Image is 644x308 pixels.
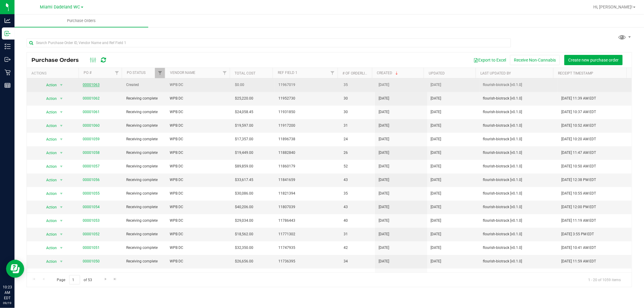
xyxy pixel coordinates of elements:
[483,177,554,183] span: flourish-biotrack [v0.1.0]
[235,71,255,75] a: Total Cost
[235,177,253,183] span: $33,617.45
[344,177,371,183] span: 43
[431,231,441,237] span: [DATE]
[561,150,596,156] span: [DATE] 11:47 AM EDT
[41,176,57,184] span: Action
[379,109,389,115] span: [DATE]
[5,17,11,24] inline-svg: Analytics
[235,123,253,129] span: $19,597.00
[431,204,441,210] span: [DATE]
[278,136,336,142] span: 11896738
[379,136,389,142] span: [DATE]
[126,259,162,264] span: Receiving complete
[83,164,100,168] a: 00001057
[83,151,100,155] a: 00001058
[57,94,65,103] span: select
[278,177,336,183] span: 11841659
[84,71,91,75] a: PO #
[57,135,65,144] span: select
[127,71,146,75] a: PO Status
[235,259,253,264] span: $26,656.00
[83,178,100,182] a: 00001056
[235,150,253,156] span: $19,449.00
[155,68,165,78] a: Filter
[83,191,100,195] a: 00001055
[278,109,336,115] span: 11931850
[170,177,228,183] span: WPB DC
[170,123,228,129] span: WPB DC
[431,150,441,156] span: [DATE]
[583,275,626,284] span: 1 - 20 of 1059 items
[431,259,441,264] span: [DATE]
[170,82,228,88] span: WPB DC
[170,136,228,142] span: WPB DC
[112,68,122,78] a: Filter
[6,260,24,278] iframe: Resource center
[344,204,371,210] span: 43
[126,136,162,142] span: Receiving complete
[41,271,57,279] span: Action
[126,231,162,237] span: Receiving complete
[57,149,65,157] span: select
[126,123,162,129] span: Receiving complete
[83,205,100,209] a: 00001054
[170,191,228,196] span: WPB DC
[41,81,57,89] span: Action
[344,259,371,264] span: 34
[431,218,441,224] span: [DATE]
[126,150,162,156] span: Receiving complete
[126,177,162,183] span: Receiving complete
[278,191,336,196] span: 11821394
[41,94,57,103] span: Action
[278,164,336,169] span: 11860179
[31,71,76,75] div: Actions
[278,245,336,251] span: 11747935
[561,164,596,169] span: [DATE] 10:50 AM EDT
[431,96,441,101] span: [DATE]
[126,245,162,251] span: Receiving complete
[379,204,389,210] span: [DATE]
[344,96,371,101] span: 30
[483,204,554,210] span: flourish-biotrack [v0.1.0]
[278,123,336,129] span: 11917200
[126,164,162,169] span: Receiving complete
[379,218,389,224] span: [DATE]
[344,82,371,88] span: 35
[344,150,371,156] span: 26
[57,244,65,252] span: select
[57,108,65,116] span: select
[41,162,57,171] span: Action
[235,164,253,169] span: $89,859.00
[379,231,389,237] span: [DATE]
[83,259,100,263] a: 00001050
[431,164,441,169] span: [DATE]
[558,71,594,75] a: Receipt Timestamp
[235,245,253,251] span: $32,350.00
[278,82,336,88] span: 11967019
[101,275,110,283] a: Go to the next page
[483,259,554,264] span: flourish-biotrack [v0.1.0]
[278,204,336,210] span: 11807039
[561,177,596,183] span: [DATE] 12:38 PM EDT
[483,123,554,129] span: flourish-biotrack [v0.1.0]
[561,218,596,224] span: [DATE] 11:19 AM EDT
[483,82,554,88] span: flourish-biotrack [v0.1.0]
[483,96,554,101] span: flourish-biotrack [v0.1.0]
[235,96,253,101] span: $25,220.00
[561,191,596,196] span: [DATE] 10:55 AM EDT
[561,123,596,129] span: [DATE] 10:52 AM EDT
[278,259,336,264] span: 11736395
[41,230,57,239] span: Action
[83,137,100,141] a: 00001059
[83,83,100,87] a: 00001063
[344,218,371,224] span: 40
[379,259,389,264] span: [DATE]
[31,57,85,63] span: Purchase Orders
[510,55,560,65] button: Receive Non-Cannabis
[379,177,389,183] span: [DATE]
[431,136,441,142] span: [DATE]
[431,245,441,251] span: [DATE]
[41,189,57,198] span: Action
[83,96,100,100] a: 00001062
[170,231,228,237] span: WPB DC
